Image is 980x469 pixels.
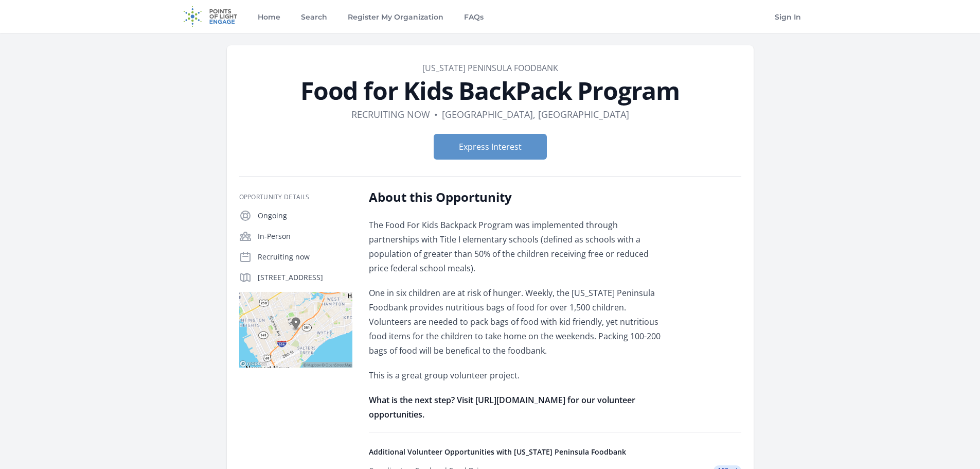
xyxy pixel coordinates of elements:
h1: Food for Kids BackPack Program [239,78,741,103]
p: Recruiting now [258,252,352,262]
img: Map [239,292,352,368]
dd: Recruiting now [351,107,430,121]
p: This is a great group volunteer project. [369,368,670,383]
h4: Additional Volunteer Opportunities with [US_STATE] Peninsula Foodbank [369,447,741,457]
h2: About this Opportunity [369,189,670,205]
strong: What is the next step? Visit [URL][DOMAIN_NAME] for our volunteer opportunities. [369,394,635,420]
h3: Opportunity Details [239,193,352,201]
p: In-Person [258,231,352,241]
p: The Food For Kids Backpack Program was implemented through partnerships with Title I elementary s... [369,218,670,275]
button: Express Interest [434,134,547,160]
a: [US_STATE] Peninsula Foodbank [422,62,558,74]
dd: [GEOGRAPHIC_DATA], [GEOGRAPHIC_DATA] [442,107,629,121]
p: [STREET_ADDRESS] [258,272,352,283]
p: Ongoing [258,211,352,221]
p: One in six children are at risk of hunger. Weekly, the [US_STATE] Peninsula Foodbank provides nut... [369,286,670,358]
div: • [434,107,438,121]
